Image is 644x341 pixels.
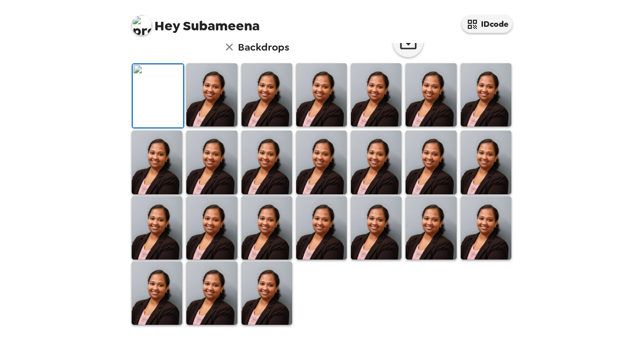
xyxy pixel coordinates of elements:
h6: Backdrops [238,39,289,55]
button: IDcode [462,15,512,33]
span: Hey [154,17,180,35]
img: profile pic [132,15,152,35]
img: Original [133,64,183,127]
span: Subameena [132,10,260,33]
